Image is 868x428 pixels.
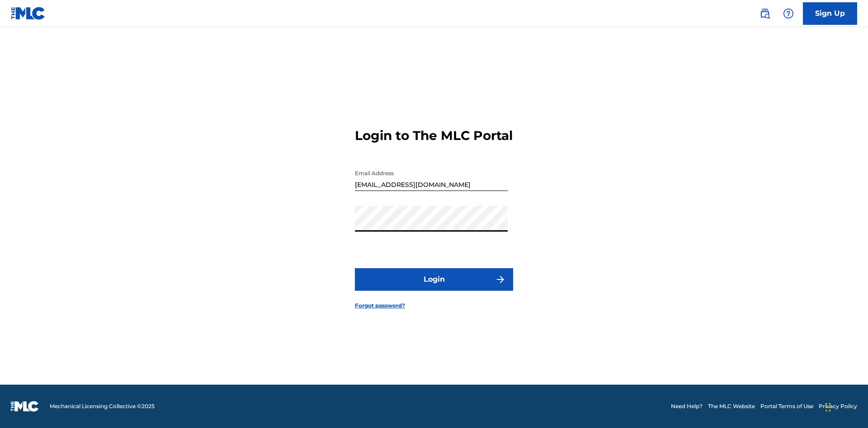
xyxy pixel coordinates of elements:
[759,8,770,19] img: search
[355,128,513,144] h3: Login to The MLC Portal
[495,274,506,285] img: f7272a7cc735f4ea7f67.svg
[671,402,703,410] a: Need Help?
[756,5,774,23] a: Public Search
[803,2,857,25] a: Sign Up
[783,8,794,19] img: help
[708,402,755,410] a: The MLC Website
[823,385,868,428] iframe: Chat Widget
[779,5,797,23] div: Help
[11,401,39,412] img: logo
[760,402,813,410] a: Portal Terms of Use
[355,302,405,310] a: Forgot password?
[826,394,831,421] div: Drag
[355,268,513,291] button: Login
[11,7,46,20] img: MLC Logo
[819,402,857,410] a: Privacy Policy
[50,402,155,410] span: Mechanical Licensing Collective © 2025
